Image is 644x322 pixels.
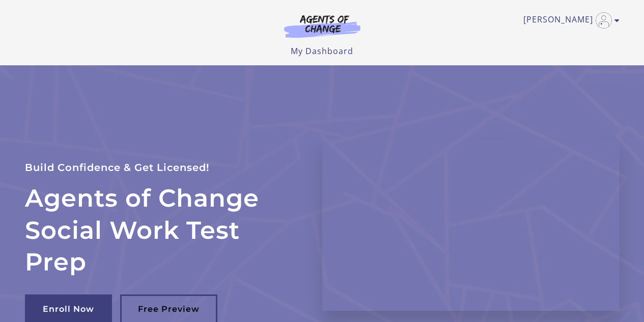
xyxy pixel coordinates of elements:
a: Toggle menu [523,12,614,29]
img: Agents of Change Logo [273,14,371,38]
h2: Agents of Change Social Work Test Prep [25,182,298,278]
a: My Dashboard [291,45,353,57]
p: Build Confidence & Get Licensed! [25,159,298,176]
